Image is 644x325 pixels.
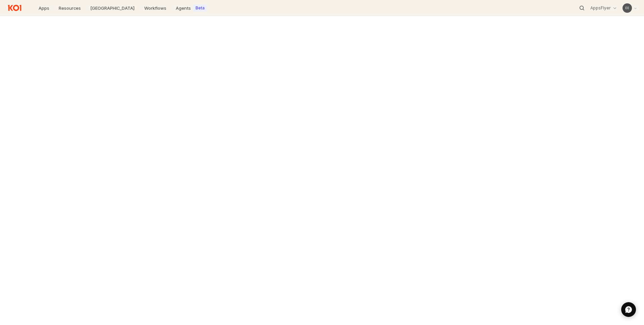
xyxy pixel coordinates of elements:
p: AppsFlyer [590,5,611,11]
label: Beta [196,5,205,11]
a: Resources [55,3,85,13]
a: Workflows [140,3,170,13]
a: AgentsBeta [172,3,211,13]
div: e e [625,5,629,11]
button: AppsFlyer [587,4,620,12]
a: [GEOGRAPHIC_DATA] [86,3,139,13]
img: Return to home page [5,3,24,13]
a: Apps [35,3,53,13]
